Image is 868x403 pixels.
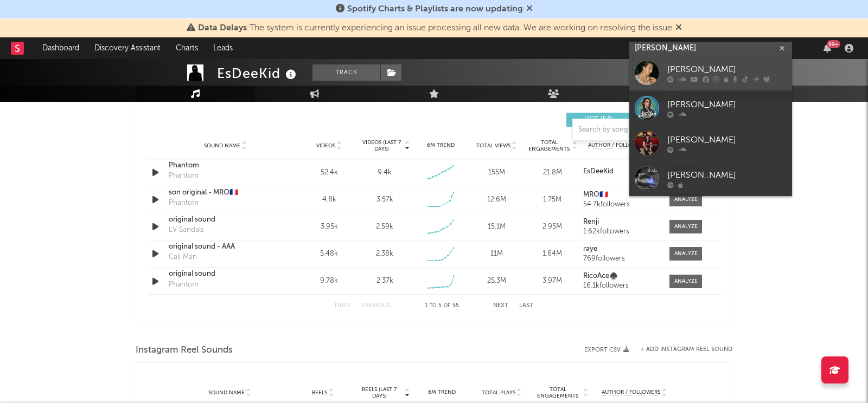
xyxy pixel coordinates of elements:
div: LV Sandals [169,225,204,236]
span: Sound Name [204,142,240,149]
div: EsDeeKid [217,64,299,82]
a: EsDeeKid [583,168,659,175]
span: to [430,303,436,308]
strong: MRO🇫🇷 [583,191,608,198]
a: RicoAce♠️ [583,272,659,280]
a: [PERSON_NAME] [629,90,792,126]
span: Total Plays [482,389,515,396]
span: Reels (last 7 days) [355,386,403,399]
a: Renji [583,218,659,226]
div: 99 + [827,40,840,48]
div: 1.62k followers [583,228,659,236]
div: 16.1k followers [583,282,659,290]
div: 1.64M [527,249,578,259]
a: [PERSON_NAME] [629,126,792,161]
div: 15.1M [471,222,522,232]
div: 769 followers [583,255,659,263]
span: Data Delays [198,24,247,32]
div: 2.38k [376,249,393,259]
div: 4.8k [304,194,354,205]
div: 9.78k [304,276,354,287]
span: Dismiss [675,24,682,32]
span: Author / Followers [588,142,647,149]
div: Phantom [169,279,199,290]
div: [PERSON_NAME] [667,63,787,76]
span: Reels [312,389,327,396]
div: + Add Instagram Reel Sound [629,347,732,353]
a: original sound [169,214,282,225]
div: 52.4k [304,167,354,178]
button: + Add Instagram Reel Sound [640,347,732,353]
a: original sound [169,269,282,279]
div: Phantom [169,171,199,181]
div: 6M Trend [415,388,469,396]
div: Phantom [169,198,199,209]
a: Dashboard [35,37,87,59]
span: Author / Followers [602,389,660,396]
div: 9.4k [378,167,392,178]
strong: RicoAce♠️ [583,272,618,279]
a: original sound - AAA [169,242,282,252]
div: 2.59k [376,222,393,232]
span: Total Engagements [534,386,582,399]
span: Videos (last 7 days) [360,139,404,152]
a: son original - MRO🇫🇷 [169,187,282,198]
div: 1.75M [527,194,578,205]
a: raye [583,245,659,253]
span: Total Views [476,142,510,149]
div: 3.95k [304,222,354,232]
a: Leads [206,37,240,59]
div: 12.6M [471,194,522,205]
div: [PERSON_NAME] [667,134,787,147]
div: 155M [471,167,522,178]
strong: raye [583,245,597,252]
div: 5.48k [304,249,354,259]
a: [PERSON_NAME] [629,161,792,196]
span: Videos [316,142,335,149]
span: Total Engagements [527,139,571,152]
a: Phantom [169,160,282,171]
div: 1 5 55 [412,300,471,313]
button: Last [519,303,533,309]
button: First [335,303,350,309]
div: [PERSON_NAME] [667,99,787,112]
span: of [444,303,450,308]
div: 2.95M [527,222,578,232]
strong: EsDeeKid [583,168,614,175]
input: Search by song name or URL [573,126,687,134]
a: Charts [168,37,206,59]
span: : The system is currently experiencing an issue processing all new data. We are working on resolv... [198,24,672,32]
div: 2.37k [376,276,393,287]
button: Previous [361,303,390,309]
div: 54.7k followers [583,201,659,209]
a: MRO🇫🇷 [583,191,659,199]
button: Export CSV [584,347,629,353]
div: 3.97M [527,276,578,287]
div: 21.8M [527,167,578,178]
button: UGC(54) [566,113,640,127]
div: Cali Man [169,252,197,263]
button: 99+ [824,44,831,53]
input: Search for artists [629,42,792,55]
a: Discovery Assistant [87,37,168,59]
button: Track [312,64,380,81]
span: UGC ( 54 ) [573,116,623,123]
div: 6M Trend [416,141,466,149]
div: [PERSON_NAME] [667,169,787,182]
a: [PERSON_NAME] [629,55,792,90]
div: 3.57k [376,194,393,205]
span: Dismiss [526,5,533,14]
div: 25.3M [471,276,522,287]
strong: Renji [583,218,599,225]
button: Next [493,303,508,309]
span: Sound Name [208,389,245,396]
span: Instagram Reel Sounds [136,344,233,357]
div: 11M [471,249,522,259]
span: Spotify Charts & Playlists are now updating [347,5,523,14]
